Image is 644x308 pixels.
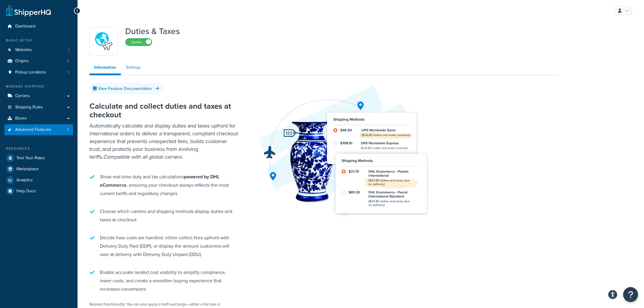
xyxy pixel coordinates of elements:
[15,59,29,64] span: Origins
[256,84,435,219] img: Duties & Taxes
[4,67,73,78] li: Pickup Locations
[89,204,239,227] li: Choose which carriers and shipping methods display duties and taxes at checkout
[4,38,73,43] div: Basic Setup
[4,56,73,67] li: Origins
[15,105,43,110] span: Shipping Rules
[4,186,73,197] a: Help Docs
[15,47,32,53] span: Websites
[4,21,73,32] a: Dashboard
[15,127,51,132] span: Advanced Features
[89,83,164,94] a: View Feature Documentation
[67,59,69,64] span: 2
[15,116,27,121] span: Boxes
[103,153,183,161] i: Compatible with all global carriers.
[89,62,121,75] a: Information
[4,175,73,186] a: Analytics
[4,45,73,56] a: Websites1
[16,156,45,161] span: Test Your Rates
[4,153,73,163] a: Test Your Rates
[68,47,69,53] span: 1
[89,122,239,161] p: Automatically calculate and display duties and taxes upfront for international orders to deliver ...
[15,94,30,99] span: Carriers
[4,84,73,89] div: Manage Shipping
[4,113,73,124] a: Boxes
[16,167,39,172] span: Marketplace
[89,170,239,201] li: Show real-time duty and tax calculations , ensuring your checkout always reflects the most curren...
[4,45,73,56] li: Websites
[623,287,638,302] button: Open Resource Center
[4,124,73,135] a: Advanced Features3
[4,91,73,102] a: Carriers
[126,39,152,46] label: Active
[89,265,239,296] li: Enable accurate landed cost visibility to simplify compliance, lower costs, and create a smoother...
[4,102,73,113] a: Shipping Rules
[89,231,239,262] li: Decide how costs are handled: either collect fees upfront with Delivery Duty Paid (DDP), or displ...
[16,189,36,194] span: Help Docs
[125,27,180,36] h1: Duties & Taxes
[4,124,73,135] li: Advanced Features
[93,31,114,52] img: icon-duo-feat-landed-cost-7136b061.png
[15,70,46,75] span: Pickup Locations
[16,178,33,183] span: Analytics
[4,56,73,67] a: Origins2
[4,67,73,78] a: Pickup Locations1
[121,62,145,73] a: Settings
[89,102,239,119] h2: Calculate and collect duties and taxes at checkout
[67,127,69,132] span: 3
[4,164,73,174] a: Marketplace
[68,70,69,75] span: 1
[15,24,35,29] span: Dashboard
[4,146,73,151] div: Resources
